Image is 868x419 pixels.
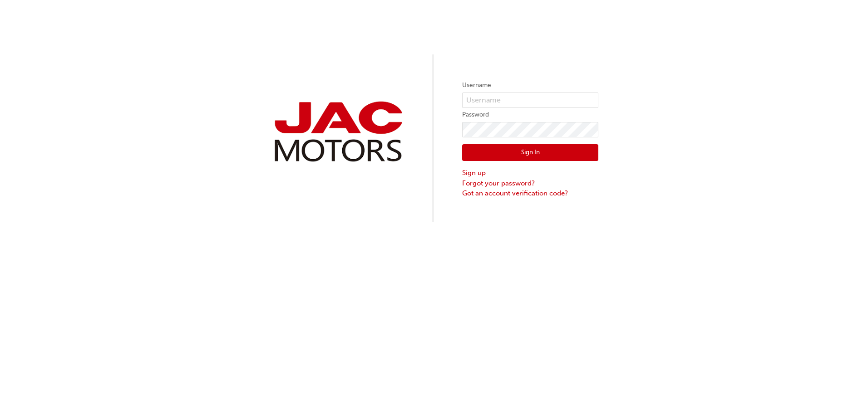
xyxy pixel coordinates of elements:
input: Username [462,93,598,108]
a: Got an account verification code? [462,188,598,199]
label: Username [462,80,598,91]
img: jac-portal [270,98,406,166]
label: Password [462,109,598,120]
a: Forgot your password? [462,178,598,189]
a: Sign up [462,168,598,178]
button: Sign In [462,144,598,161]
